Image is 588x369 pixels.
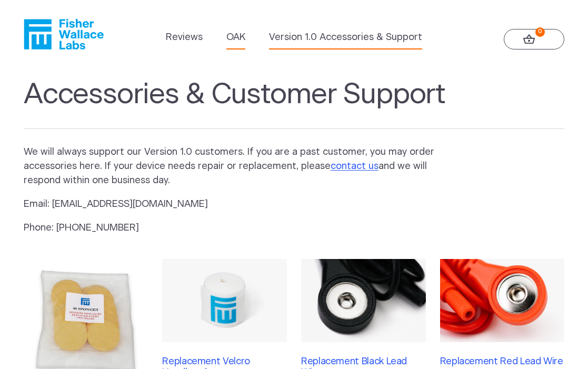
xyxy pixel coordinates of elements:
h1: Accessories & Customer Support [24,78,565,129]
p: We will always support our Version 1.0 customers. If you are a past customer, you may order acces... [24,145,453,188]
a: contact us [331,162,378,171]
a: 0 [504,29,564,49]
img: Replacement Velcro Headband [162,259,287,342]
img: Replacement Red Lead Wire [440,259,565,342]
p: Email: [EMAIL_ADDRESS][DOMAIN_NAME] [24,197,453,212]
a: Fisher Wallace [24,19,104,49]
a: OAK [226,31,245,45]
h3: Replacement Red Lead Wire [440,356,565,368]
a: Reviews [166,31,203,45]
p: Phone: [PHONE_NUMBER] [24,221,453,235]
img: Replacement Black Lead Wire [301,259,426,342]
strong: 0 [535,27,545,37]
a: Version 1.0 Accessories & Support [269,31,422,45]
